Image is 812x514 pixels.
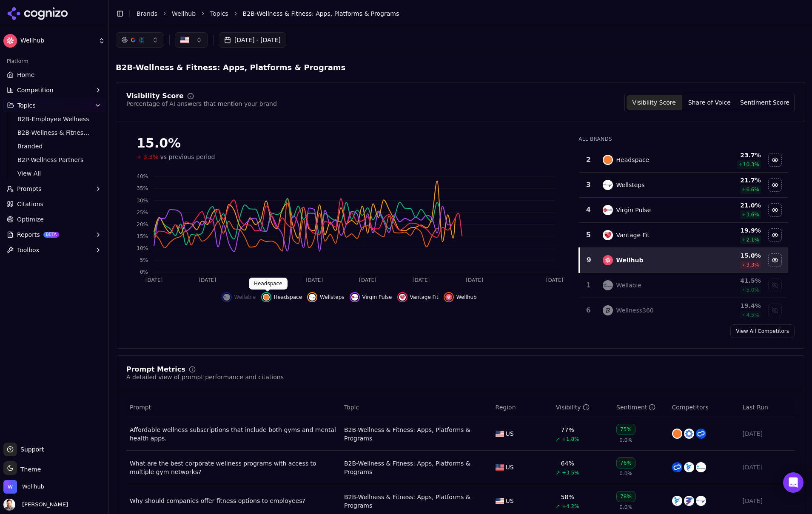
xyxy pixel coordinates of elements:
span: Last Run [743,403,768,412]
img: virgin pulse [603,205,613,215]
button: Prompts [3,182,105,196]
span: B2P-Wellness Partners [17,156,91,164]
img: US flag [496,498,504,504]
div: Virgin Pulse [616,206,651,214]
span: US [506,497,514,505]
tspan: [DATE] [306,277,323,283]
div: All Brands [578,136,788,142]
img: US flag [496,431,504,437]
span: BETA [43,232,59,238]
tspan: [DATE] [546,277,564,283]
img: virgin pulse [351,294,358,301]
img: wellsteps [309,294,316,301]
div: Wellsteps [616,181,645,189]
span: ↗ [556,469,560,476]
img: wellable [223,294,230,301]
img: Wellhub [3,480,17,494]
button: Share of Voice [682,95,737,110]
span: Vantage Fit [410,294,439,301]
tspan: 15% [137,233,148,239]
a: B2P-Wellness Partners [14,154,95,166]
th: Prompt [126,398,341,417]
div: Percentage of AI answers that mention your brand [126,99,277,108]
img: Wellhub [3,34,17,48]
img: classpass [696,429,706,439]
tspan: 10% [137,245,148,251]
span: View All [17,169,91,178]
button: Hide vantage fit data [768,228,782,242]
span: US [506,429,514,438]
img: incentfit [672,496,682,506]
div: Visibility Score [126,93,184,99]
button: ReportsBETA [3,228,105,241]
span: Wellhub [20,37,95,45]
div: 2 [583,155,594,165]
div: 15.0% [137,136,561,151]
th: brandMentionRate [553,398,613,417]
img: wellsteps [603,180,613,190]
button: [DATE] - [DATE] [219,32,286,48]
span: Competitors [672,403,709,412]
a: Affordable wellness subscriptions that include both gyms and mental health apps. [130,426,337,443]
div: Visibility [556,403,590,412]
div: Open Intercom Messenger [783,472,803,493]
span: 5.0 % [746,287,759,293]
button: Open organization switcher [3,480,44,494]
span: 2.1 % [746,236,759,243]
span: +4.2% [562,503,579,510]
tr: 3wellstepsWellsteps21.7%6.6%Hide wellsteps data [579,173,788,198]
img: US flag [496,464,504,471]
button: Toolbox [3,243,105,257]
tspan: [DATE] [145,277,163,283]
div: 21.0 % [707,201,761,210]
th: Competitors [669,398,739,417]
button: Show wellness360 data [768,304,782,317]
span: 3.3% [143,153,159,161]
div: 19.9 % [707,226,761,235]
img: wellable [603,280,613,290]
span: Virgin Pulse [362,294,392,301]
tspan: [DATE] [466,277,483,283]
button: Hide wellsteps data [307,292,344,302]
span: +3.5% [562,469,579,476]
tr: 5vantage fitVantage Fit19.9%2.1%Hide vantage fit data [579,223,788,248]
div: Wellness360 [616,306,654,315]
button: Show wellable data [768,278,782,292]
a: Topics [210,9,228,18]
button: Competition [3,83,105,97]
th: sentiment [613,398,668,417]
span: +1.8% [562,436,579,443]
img: United States [180,36,189,44]
div: 77% [561,426,574,434]
th: Region [492,398,553,417]
img: wellhub [445,294,452,301]
div: 41.5 % [707,276,761,285]
tr: 9wellhubWellhub15.0%3.3%Hide wellhub data [579,248,788,273]
a: B2B-Wellness & Fitness: Apps, Platforms & Programs [344,459,489,476]
span: Theme [17,466,41,473]
span: 0.0% [619,470,633,477]
tspan: 20% [137,222,148,227]
tspan: 25% [137,210,148,216]
div: 4 [583,205,594,215]
span: B2B-Wellness & Fitness: Apps, Platforms & Programs [116,60,361,75]
div: Platform [3,54,105,68]
div: 9 [584,255,594,265]
span: US [506,463,514,471]
button: Hide virgin pulse data [768,203,782,217]
div: 76% [616,457,635,469]
span: Wellable [234,294,256,301]
span: Wellsteps [320,294,344,301]
div: Prompt Metrics [126,366,185,373]
div: 6 [583,305,594,315]
button: Hide vantage fit data [397,292,439,302]
div: [DATE] [743,497,791,505]
a: Wellhub [172,9,196,18]
span: B2B-Wellness & Fitness: Apps, Platforms & Programs [243,9,399,18]
tr: 1wellableWellable41.5%5.0%Show wellable data [579,273,788,298]
span: Citations [17,200,43,208]
a: Home [3,68,105,82]
tspan: [DATE] [199,277,216,283]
